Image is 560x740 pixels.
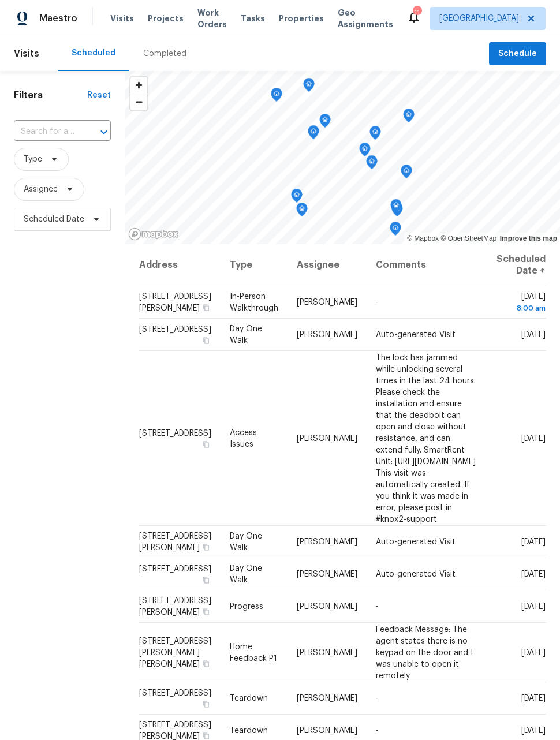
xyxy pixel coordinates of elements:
button: Copy Address [201,699,211,709]
span: Maestro [39,13,77,24]
span: [PERSON_NAME] [297,538,357,546]
span: [PERSON_NAME] [297,298,357,307]
span: Feedback Message: The agent states there is no keypad on the door and I was unable to open it rem... [376,625,473,679]
a: OpenStreetMap [440,234,496,242]
span: [DATE] [521,434,546,442]
span: Home Feedback P1 [230,642,277,662]
div: Scheduled [72,47,115,59]
span: [DATE] [521,603,546,611]
div: 8:00 am [496,302,546,314]
div: Map marker [296,203,308,220]
span: [STREET_ADDRESS][PERSON_NAME] [139,597,211,616]
span: [PERSON_NAME] [297,603,357,611]
button: Copy Address [201,658,211,668]
span: In-Person Walkthrough [230,293,278,312]
div: Map marker [390,222,401,240]
span: [PERSON_NAME] [297,727,357,735]
span: - [376,727,379,735]
th: Address [139,244,221,286]
span: The lock has jammed while unlocking several times in the last 24 hours. Please check the installa... [376,353,476,523]
div: Map marker [303,78,315,96]
button: Copy Address [201,335,211,346]
span: [STREET_ADDRESS][PERSON_NAME][PERSON_NAME] [139,637,211,668]
span: Zoom out [130,94,147,110]
span: - [376,298,379,307]
span: [STREET_ADDRESS] [139,565,211,573]
button: Copy Address [201,302,211,313]
span: [DATE] [521,331,546,339]
span: Assignee [24,184,58,195]
span: [PERSON_NAME] [297,648,357,656]
span: Progress [230,603,263,611]
th: Type [221,244,288,286]
button: Copy Address [201,575,211,585]
span: Teardown [230,694,268,702]
span: [STREET_ADDRESS] [139,429,211,437]
button: Schedule [489,42,546,66]
span: [STREET_ADDRESS] [139,326,211,334]
div: Reset [87,89,111,101]
span: Schedule [498,47,537,61]
th: Comments [367,244,487,286]
a: Mapbox homepage [128,227,179,241]
div: Map marker [366,155,378,173]
h1: Filters [14,89,87,101]
span: Properties [279,13,324,24]
span: Geo Assignments [338,7,393,30]
span: Day One Walk [230,565,262,584]
span: [GEOGRAPHIC_DATA] [439,13,519,24]
span: [DATE] [521,538,546,546]
span: Auto-generated Visit [376,331,456,339]
div: Map marker [308,125,319,143]
button: Copy Address [201,439,211,449]
div: Map marker [319,114,331,132]
span: Auto-generated Visit [376,570,456,578]
span: [DATE] [521,570,546,578]
span: Tasks [241,14,265,23]
span: Auto-generated Visit [376,538,456,546]
span: Type [24,154,42,165]
span: Work Orders [197,7,227,30]
span: - [376,603,379,611]
div: Map marker [403,109,415,126]
div: Map marker [390,199,402,217]
span: Projects [148,13,184,24]
span: Visits [14,41,39,66]
th: Assignee [288,244,367,286]
input: Search for an address... [14,123,79,141]
span: [STREET_ADDRESS][PERSON_NAME] [139,293,211,312]
span: Teardown [230,727,268,735]
div: Map marker [359,143,371,160]
span: [DATE] [496,293,546,314]
span: [PERSON_NAME] [297,434,357,442]
button: Zoom out [130,94,147,110]
button: Copy Address [201,542,211,552]
button: Copy Address [201,607,211,617]
div: 11 [413,7,421,18]
span: [PERSON_NAME] [297,331,357,339]
div: Map marker [291,189,303,207]
span: [DATE] [521,727,546,735]
div: Map marker [271,88,282,106]
span: [DATE] [521,694,546,702]
span: Day One Walk [230,532,262,552]
span: [PERSON_NAME] [297,570,357,578]
a: Mapbox [407,234,439,242]
button: Zoom in [130,77,147,94]
span: Visits [110,13,134,24]
span: Day One Walk [230,325,262,345]
span: Access Issues [230,428,257,448]
span: [DATE] [521,648,546,656]
a: Improve this map [500,234,557,242]
div: Completed [143,48,186,59]
th: Scheduled Date ↑ [487,244,546,286]
span: [PERSON_NAME] [297,694,357,702]
span: Scheduled Date [24,214,84,225]
span: - [376,694,379,702]
button: Open [96,124,112,140]
span: [STREET_ADDRESS] [139,689,211,697]
div: Map marker [401,165,412,182]
div: Map marker [369,126,381,144]
span: [STREET_ADDRESS][PERSON_NAME] [139,532,211,552]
